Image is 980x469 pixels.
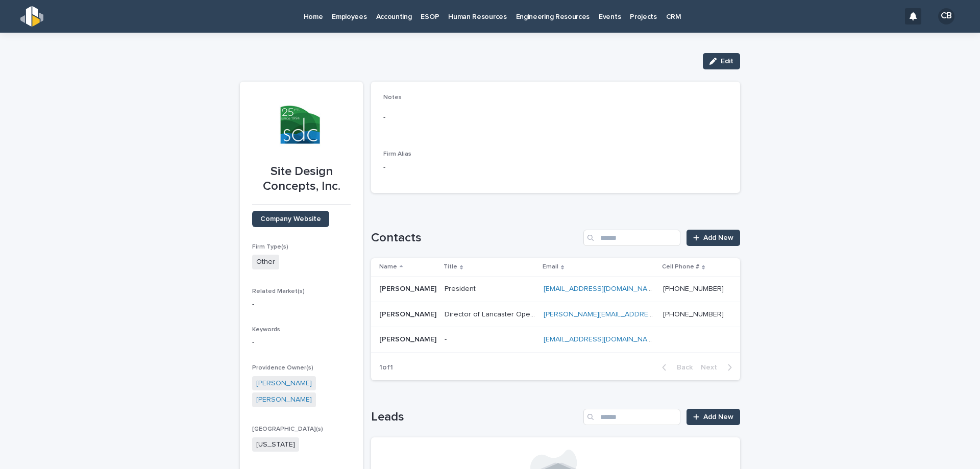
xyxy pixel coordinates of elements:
a: [EMAIL_ADDRESS][DOMAIN_NAME] [544,336,659,343]
span: Keywords [252,327,280,333]
span: Other [252,255,279,269]
p: President [445,283,478,293]
p: [PERSON_NAME] [379,308,438,319]
button: Next [697,363,740,372]
span: Back [671,364,693,371]
p: Email [543,261,558,273]
span: Edit [721,58,733,65]
p: - [252,337,351,348]
span: Providence Owner(s) [252,365,313,371]
h1: Leads [371,410,579,425]
button: Back [654,363,697,372]
p: Cell Phone # [662,261,699,273]
span: [GEOGRAPHIC_DATA](s) [252,426,323,432]
span: Firm Type(s) [252,244,288,250]
tr: [PERSON_NAME][PERSON_NAME] -- [EMAIL_ADDRESS][DOMAIN_NAME] [371,327,740,353]
p: 1 of 1 [371,355,401,380]
p: - [383,162,490,173]
a: [PERSON_NAME] [256,378,312,389]
span: Notes [383,94,402,101]
a: [EMAIL_ADDRESS][DOMAIN_NAME] [544,285,659,292]
a: Company Website [252,211,329,227]
span: [US_STATE] [252,437,299,452]
span: Company Website [260,215,321,223]
p: [PERSON_NAME] [379,283,438,293]
a: [PHONE_NUMBER] [663,285,724,292]
button: Edit [703,53,740,69]
p: Name [379,261,397,273]
input: Search [583,230,680,246]
h1: Contacts [371,231,579,245]
span: Firm Alias [383,151,411,157]
span: Next [701,364,723,371]
a: Add New [687,409,740,425]
tr: [PERSON_NAME][PERSON_NAME] Director of Lancaster OperationsDirector of Lancaster Operations [PERS... [371,302,740,327]
a: [PHONE_NUMBER] [663,311,724,318]
p: Site Design Concepts, Inc. [252,164,351,194]
p: Director of Lancaster Operations [445,308,537,319]
span: Related Market(s) [252,288,305,294]
div: CB [938,8,954,24]
span: Add New [703,413,733,421]
p: - [445,333,449,344]
span: Add New [703,234,733,241]
p: Title [444,261,457,273]
input: Search [583,409,680,425]
a: [PERSON_NAME][EMAIL_ADDRESS][DOMAIN_NAME] [544,311,715,318]
p: [PERSON_NAME] [379,333,438,344]
p: - [383,112,728,123]
a: [PERSON_NAME] [256,394,312,405]
img: s5b5MGTdWwFoU4EDV7nw [20,6,43,27]
p: - [252,299,351,310]
tr: [PERSON_NAME][PERSON_NAME] PresidentPresident [EMAIL_ADDRESS][DOMAIN_NAME] [PHONE_NUMBER] [371,276,740,302]
a: Add New [687,230,740,246]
